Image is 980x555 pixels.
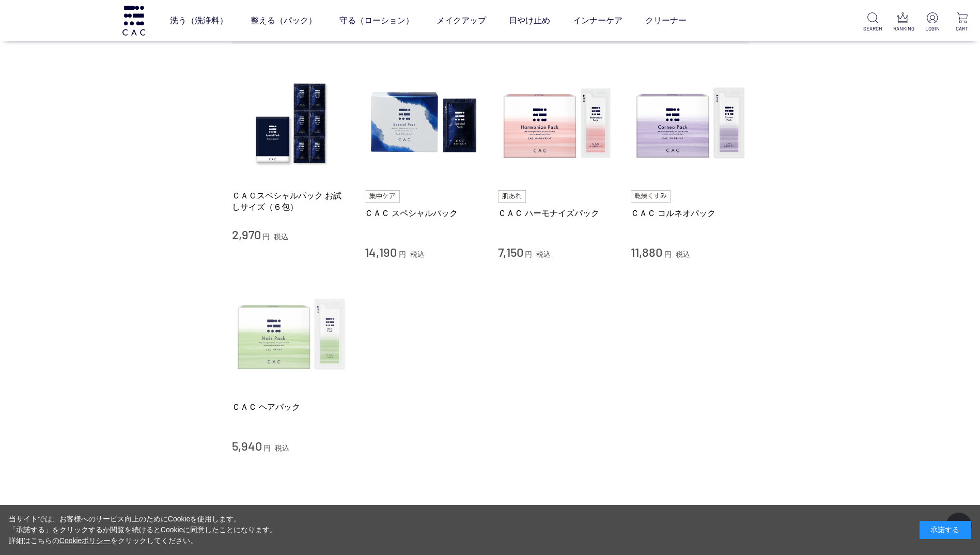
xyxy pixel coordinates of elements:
img: ＣＡＣ ヘアパック [232,276,350,394]
img: ＣＡＣ コルネオパック [631,65,749,182]
span: 7,150 [498,244,523,259]
img: logo [121,6,147,35]
span: 11,880 [631,244,662,259]
span: 税込 [676,250,690,258]
span: 5,940 [232,438,262,453]
a: SEARCH [863,12,882,33]
div: 承諾する [920,521,971,539]
img: 集中ケア [365,190,400,203]
span: 円 [262,233,270,241]
a: 洗う（洗浄料） [170,6,228,35]
a: ＣＡＣスペシャルパック お試しサイズ（６包） [232,190,350,212]
img: ＣＡＣ スペシャルパック [365,65,483,182]
a: Cookieポリシー [59,536,111,545]
span: 円 [263,444,271,452]
a: 守る（ローション） [339,6,414,35]
a: 整える（パック） [251,6,317,35]
span: 円 [525,250,532,258]
img: ＣＡＣスペシャルパック お試しサイズ（６包） [232,65,350,182]
div: 当サイトでは、お客様へのサービス向上のためにCookieを使用します。 「承諾する」をクリックするか閲覧を続けるとCookieに同意したことになります。 詳細はこちらの をクリックしてください。 [9,514,277,546]
a: ＣＡＣ コルネオパック [631,208,749,219]
a: クリーナー [645,6,687,35]
img: 肌あれ [498,190,526,203]
span: 14,190 [365,244,397,259]
p: LOGIN [923,25,942,33]
p: RANKING [893,25,912,33]
a: インナーケア [573,6,623,35]
span: 税込 [410,250,425,258]
span: 税込 [274,233,288,241]
img: ＣＡＣ ハーモナイズパック [498,65,616,182]
span: 税込 [275,444,289,452]
a: ＣＡＣ スペシャルパック [365,208,483,219]
p: SEARCH [863,25,882,33]
span: 円 [399,250,406,258]
p: CART [953,25,972,33]
a: メイクアップ [437,6,486,35]
a: 日やけ止め [509,6,550,35]
span: 円 [664,250,672,258]
a: ＣＡＣ ヘアパック [232,402,350,412]
span: 税込 [536,250,551,258]
img: 乾燥くすみ [631,190,671,203]
a: CART [953,12,972,33]
a: ＣＡＣ ハーモナイズパック [498,208,616,219]
span: 2,970 [232,227,261,242]
a: RANKING [893,12,912,33]
a: LOGIN [923,12,942,33]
